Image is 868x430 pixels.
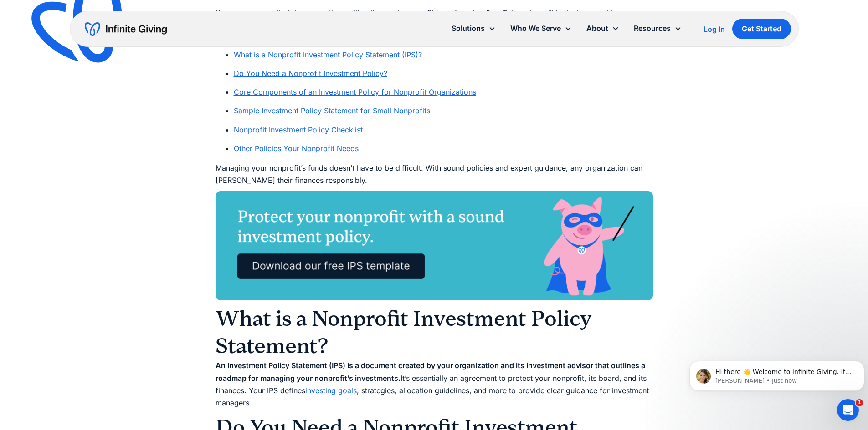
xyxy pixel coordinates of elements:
a: What is a Nonprofit Investment Policy Statement (IPS)? [234,50,422,59]
div: Log In [704,25,725,33]
strong: nonprofit investment policy [401,8,498,17]
iframe: Intercom live chat [837,399,859,421]
p: You can answer all of these questions with a thorough . This policy will be instrumental in your ... [216,7,653,44]
div: Who We Serve [510,22,561,35]
div: Resources [627,19,689,38]
h2: What is a Nonprofit Investment Policy Statement? [216,305,653,359]
div: Solutions [444,19,503,38]
div: Solutions [452,22,485,35]
a: Core Components of an Investment Policy for Nonprofit Organizations [234,87,476,96]
a: home [85,22,167,36]
span: 1 [856,399,863,406]
p: It’s essentially an agreement to protect your nonprofit, its board, and its finances. Your IPS de... [216,359,653,409]
img: Protect your nonprofit with a sound investment policy. Download our free IPS template [216,191,653,300]
a: Get Started [732,19,791,39]
p: Managing your nonprofit’s funds doesn’t have to be difficult. With sound policies and expert guid... [216,162,653,187]
a: Nonprofit Investment Policy Checklist [234,125,363,134]
a: investing goals [305,386,357,395]
a: Sample Investment Policy Statement for Small Nonprofits [234,106,430,115]
a: Other Policies Your Nonprofit Needs [234,144,359,153]
iframe: Intercom notifications message [686,342,868,405]
a: Do You Need a Nonprofit Investment Policy? [234,69,387,78]
div: About [586,22,608,35]
strong: An Investment Policy Statement (IPS) is a document created by your organization and its investmen... [216,361,645,382]
a: Log In [704,24,725,35]
div: Resources [634,22,671,35]
div: About [579,19,627,38]
div: Who We Serve [503,19,579,38]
